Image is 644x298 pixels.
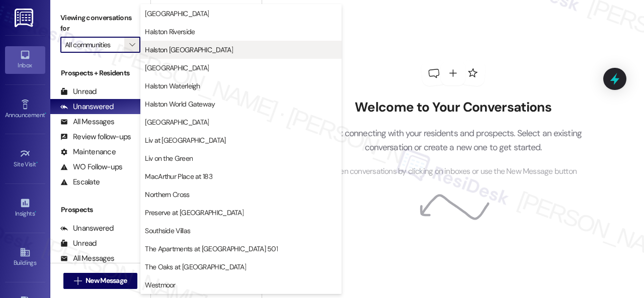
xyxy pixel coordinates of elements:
[129,41,135,49] i: 
[145,45,233,55] span: Halston [GEOGRAPHIC_DATA]
[63,273,138,289] button: New Message
[145,244,278,254] span: The Apartments at [GEOGRAPHIC_DATA] 501
[60,223,114,234] div: Unanswered
[145,81,200,91] span: Halston Waterleigh
[145,27,195,37] span: Halston Riverside
[5,46,45,73] a: Inbox
[60,177,100,187] div: Escalate
[145,9,209,19] span: [GEOGRAPHIC_DATA]
[145,171,212,181] span: MacArthur Place at 183
[74,277,82,285] i: 
[330,165,577,178] span: Open conversations by clicking on inboxes or use the New Message button
[145,63,209,73] span: [GEOGRAPHIC_DATA]
[35,209,36,216] span: •
[50,68,150,78] div: Prospects + Residents
[5,194,45,222] a: Insights •
[5,244,45,271] a: Buildings
[50,205,150,215] div: Prospects
[309,100,597,116] h2: Welcome to Your Conversations
[145,226,190,236] span: Southside Villas
[309,126,597,155] p: Start connecting with your residents and prospects. Select an existing conversation or create a n...
[5,145,45,172] a: Site Visit •
[145,262,246,272] span: The Oaks at [GEOGRAPHIC_DATA]
[60,147,116,157] div: Maintenance
[60,132,131,142] div: Review follow-ups
[60,238,97,249] div: Unread
[145,208,244,218] span: Preserve at [GEOGRAPHIC_DATA]
[15,9,35,27] img: ResiDesk Logo
[145,280,175,290] span: Westmoor
[145,135,225,145] span: Liv at [GEOGRAPHIC_DATA]
[60,86,97,97] div: Unread
[145,189,189,200] span: Northern Cross
[45,110,46,117] span: •
[60,117,114,127] div: All Messages
[60,10,140,37] label: Viewing conversations for
[65,37,124,53] input: All communities
[145,117,209,127] span: [GEOGRAPHIC_DATA]
[86,275,127,286] span: New Message
[60,253,114,264] div: All Messages
[145,99,215,109] span: Halston World Gateway
[60,162,122,172] div: WO Follow-ups
[145,153,193,163] span: Liv on the Green
[36,159,38,166] span: •
[60,102,114,112] div: Unanswered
